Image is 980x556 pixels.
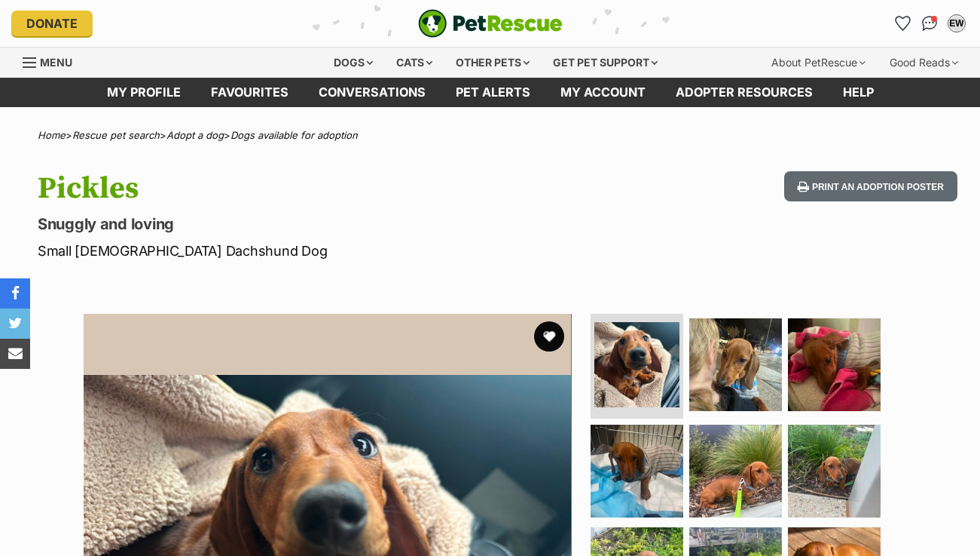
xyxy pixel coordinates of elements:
[661,78,828,107] a: Adopter resources
[386,48,443,78] div: Cats
[418,9,563,38] a: PetRescue
[890,11,969,35] ul: Account quick links
[788,425,881,518] img: Photo of Pickles
[917,11,942,35] a: Conversations
[761,48,876,78] div: About PetRescue
[38,171,599,206] h1: Pickles
[445,48,540,78] div: Other pets
[230,129,358,141] a: Dogs available for adoption
[828,78,889,107] a: Help
[441,78,545,107] a: Pet alerts
[38,129,66,141] a: Home
[591,425,683,518] img: Photo of Pickles
[890,11,914,35] a: Favourites
[534,321,564,352] button: favourite
[38,241,599,261] p: Small [DEMOGRAPHIC_DATA] Dachshund Dog
[949,16,964,31] div: EW
[92,78,196,107] a: My profile
[38,213,599,235] p: Snuggly and loving
[196,78,304,107] a: Favourites
[418,9,563,38] img: logo-e224e6f780fb5917bec1dbf3a21bbac754714ae5b6737aabdf751b685950b380.svg
[542,48,668,78] div: Get pet support
[40,56,72,69] span: Menu
[11,11,93,36] a: Donate
[945,11,969,35] button: My account
[594,322,679,407] img: Photo of Pickles
[922,16,938,31] img: chat-41dd97257d64d25036548639549fe6c8038ab92f7586957e7f3b1b290dea8141.svg
[784,171,957,202] button: Print an adoption poster
[323,48,383,78] div: Dogs
[879,48,969,78] div: Good Reads
[545,78,661,107] a: My account
[788,318,881,411] img: Photo of Pickles
[689,318,782,411] img: Photo of Pickles
[304,78,441,107] a: conversations
[72,129,160,141] a: Rescue pet search
[23,48,83,75] a: Menu
[689,425,782,518] img: Photo of Pickles
[166,129,224,141] a: Adopt a dog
